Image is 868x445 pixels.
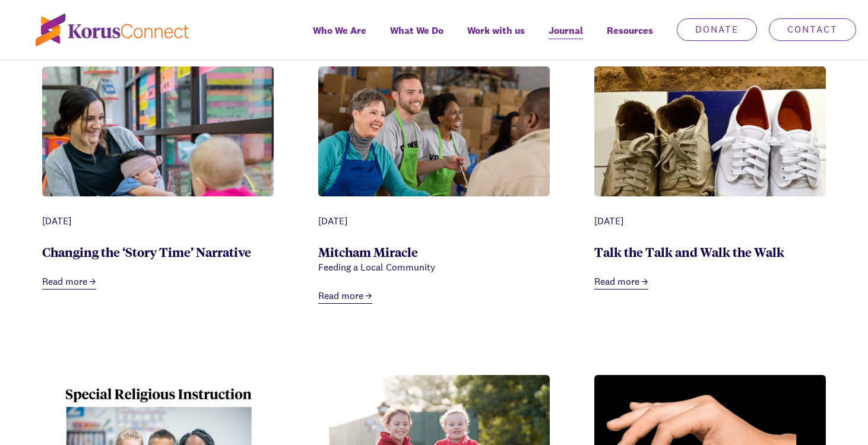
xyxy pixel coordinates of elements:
a: What We Do [378,17,455,59]
a: Who We Are [301,17,378,59]
a: Donate [677,18,757,41]
div: Feeding a Local Community [318,260,550,275]
a: Work with us [455,17,537,59]
a: Mitcham Miracle [318,243,418,260]
a: Contact [769,18,856,41]
div: [DATE] [42,214,274,228]
a: Read more [42,275,96,290]
a: Journal [537,17,595,59]
span: Who We Are [313,22,366,39]
div: Resources [595,17,665,59]
span: What We Do [390,22,443,39]
a: Talk the Talk and Walk the Walk [594,243,784,260]
img: korus-connect%2Fc5177985-88d5-491d-9cd7-4a1febad1357_logo.svg [36,14,189,46]
img: 7e7ff42a-6307-4647-9bb2-3e9ae464641c_Community%2BMeal.png [318,66,550,298]
a: Read more [318,289,372,304]
a: Changing the ‘Story Time’ Narrative [42,243,251,260]
img: c33c111f-debc-4d6b-8e8b-e43d3f60ad2b_storytime%2B-%2Breworked%2Bformat.png [42,66,274,260]
div: [DATE] [318,214,550,228]
span: Work with us [467,22,525,39]
a: Read more [594,275,648,290]
span: Journal [549,22,583,39]
div: [DATE] [594,214,826,228]
img: image of walking shoes [594,66,826,260]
